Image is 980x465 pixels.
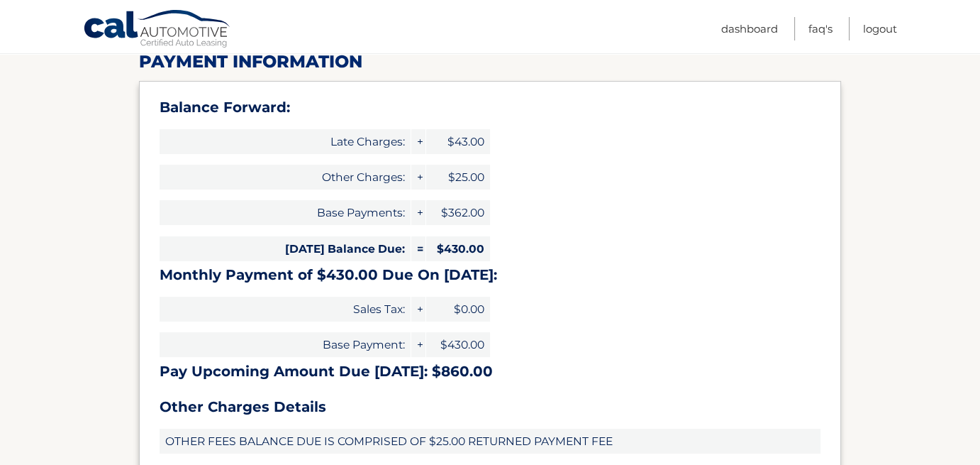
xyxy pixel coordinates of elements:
[411,129,425,154] span: +
[808,17,833,40] a: FAQ's
[160,165,411,190] span: Other Charges:
[426,297,490,322] span: $0.00
[139,51,841,72] h2: Payment Information
[83,9,232,50] a: Cal Automotive
[411,236,425,261] span: =
[426,332,490,357] span: $430.00
[160,297,411,322] span: Sales Tax:
[160,266,820,284] h3: Monthly Payment of $430.00 Due On [DATE]:
[411,297,425,322] span: +
[160,129,411,154] span: Late Charges:
[160,429,820,454] span: OTHER FEES BALANCE DUE IS COMPRISED OF $25.00 RETURNED PAYMENT FEE
[411,332,425,357] span: +
[426,200,490,225] span: $362.00
[160,363,820,381] h3: Pay Upcoming Amount Due [DATE]: $860.00
[160,99,820,116] h3: Balance Forward:
[411,200,425,225] span: +
[426,165,490,190] span: $25.00
[160,398,820,416] h3: Other Charges Details
[160,236,411,261] span: [DATE] Balance Due:
[426,129,490,154] span: $43.00
[863,17,897,40] a: Logout
[426,236,490,261] span: $430.00
[160,332,411,357] span: Base Payment:
[160,200,411,225] span: Base Payments:
[721,17,778,40] a: Dashboard
[411,165,425,190] span: +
